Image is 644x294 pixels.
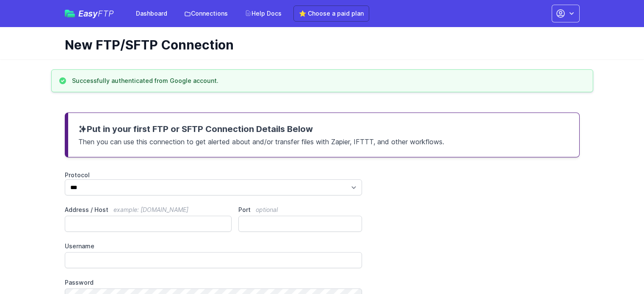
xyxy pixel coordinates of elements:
span: FTP [98,8,114,19]
a: Help Docs [240,6,287,21]
h3: Successfully authenticated from Google account. [72,77,218,85]
label: Address / Host [65,206,232,214]
span: Easy [78,9,114,18]
h1: New FTP/SFTP Connection [65,37,573,52]
img: easyftp_logo.png [65,10,75,17]
label: Protocol [65,171,362,179]
span: example: [DOMAIN_NAME] [113,206,188,213]
h3: Put in your first FTP or SFTP Connection Details Below [78,123,569,135]
a: Dashboard [131,6,172,21]
label: Password [65,278,362,287]
a: ⭐ Choose a paid plan [293,5,369,22]
a: Connections [179,6,233,21]
a: EasyFTP [65,9,114,18]
label: Port [238,206,362,214]
label: Username [65,242,362,250]
span: optional [256,206,278,213]
p: Then you can use this connection to get alerted about and/or transfer files with Zapier, IFTTT, a... [78,135,569,147]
